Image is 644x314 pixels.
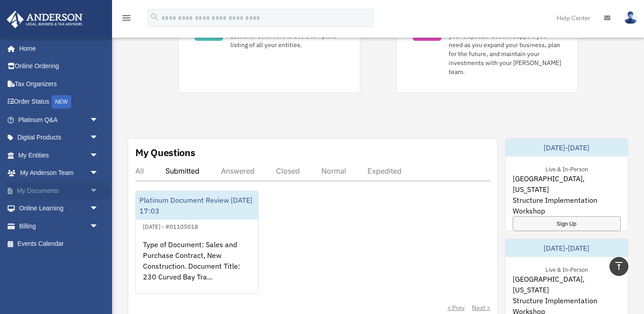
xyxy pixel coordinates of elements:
a: My Entitiesarrow_drop_down [6,146,112,164]
a: Online Learningarrow_drop_down [6,200,112,218]
img: Anderson Advisors Platinum Portal [4,11,85,28]
span: Structure Implementation Workshop [513,195,621,216]
div: Normal [321,166,346,175]
a: My Documentsarrow_drop_down [6,182,112,200]
div: Did you know, as a Platinum Member, you have an entire professional team at your disposal? Get th... [449,13,562,76]
div: Expedited [367,166,402,175]
a: Digital Productsarrow_drop_down [6,129,112,147]
div: Platinum Document Review [DATE] 17:03 [136,191,258,220]
a: Order StatusNEW [6,93,112,111]
a: Home [6,39,108,57]
span: [GEOGRAPHIC_DATA], [US_STATE] [513,274,621,295]
div: Answered [221,166,255,175]
a: Platinum Document Review [DATE] 17:03[DATE] - #01105018Type of Document: Sales and Purchase Contr... [135,191,259,294]
i: search [150,12,160,22]
span: arrow_drop_down [90,200,108,218]
span: arrow_drop_down [90,217,108,235]
div: Live & In-Person [538,164,595,173]
i: vertical_align_top [614,261,624,271]
a: menu [121,16,132,23]
a: Billingarrow_drop_down [6,217,112,235]
div: [DATE] - #01105018 [136,221,205,231]
span: [GEOGRAPHIC_DATA], [US_STATE] [513,173,621,195]
a: Tax Organizers [6,75,112,93]
span: arrow_drop_down [90,111,108,129]
span: arrow_drop_down [90,164,108,183]
a: My Anderson Teamarrow_drop_down [6,164,112,182]
a: Events Calendar [6,235,112,253]
div: [DATE]-[DATE] [506,139,628,157]
a: vertical_align_top [609,257,628,276]
div: My Questions [135,146,195,159]
div: Live & In-Person [538,264,595,274]
a: Platinum Q&Aarrow_drop_down [6,111,112,129]
div: NEW [52,95,71,109]
div: Type of Document: Sales and Purchase Contract, New Construction. Document Title: 230 Curved Bay T... [136,232,258,302]
span: arrow_drop_down [90,146,108,165]
div: Closed [276,166,300,175]
img: User Pic [624,11,637,24]
div: Submitted [165,166,199,175]
a: Online Ordering [6,57,112,75]
div: All [135,166,144,175]
span: arrow_drop_down [90,182,108,200]
a: Sign Up [513,216,621,231]
div: [DATE]-[DATE] [506,239,628,257]
i: menu [121,13,132,23]
span: arrow_drop_down [90,129,108,147]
